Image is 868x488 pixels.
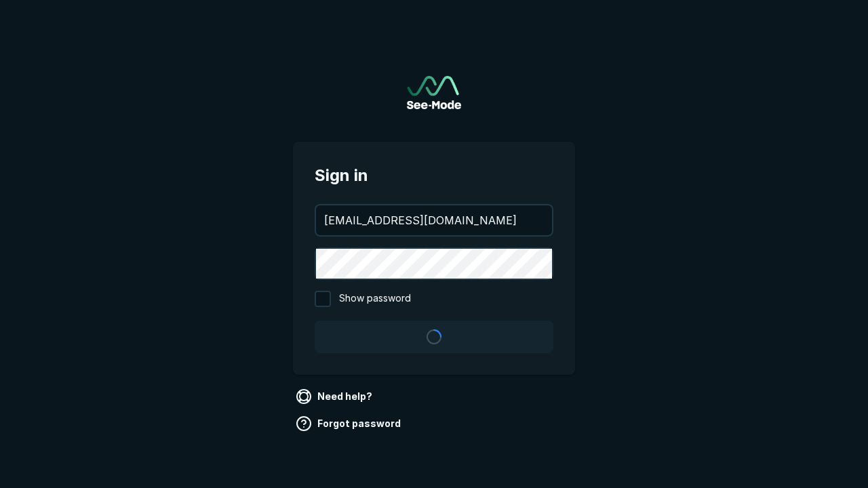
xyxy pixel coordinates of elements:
span: Show password [339,291,411,307]
img: See-Mode Logo [407,76,461,109]
a: Forgot password [293,413,406,434]
span: Sign in [315,163,553,188]
a: Need help? [293,386,378,407]
a: Go to sign in [407,76,461,109]
input: your@email.com [316,205,552,235]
